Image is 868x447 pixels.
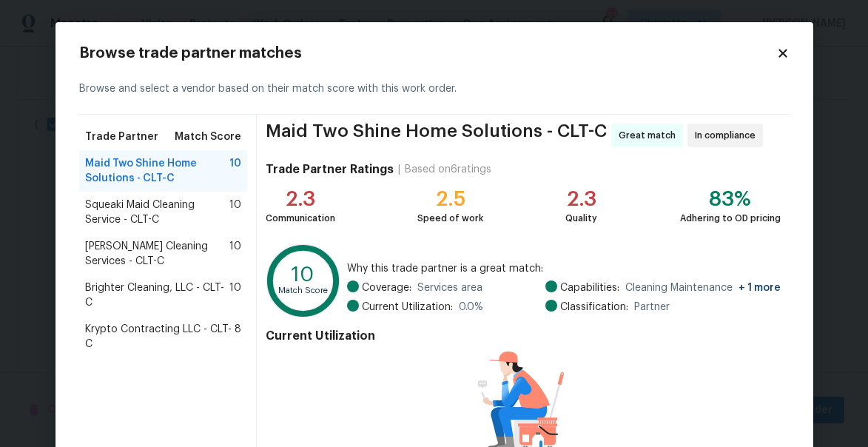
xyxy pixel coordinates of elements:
[292,264,315,285] text: 10
[279,286,329,295] text: Match Score
[266,192,335,206] div: 2.3
[417,192,483,206] div: 2.5
[347,261,781,276] span: Why this trade partner is a great match:
[85,198,230,227] span: Squeaki Maid Cleaning Service - CLT-C
[560,280,619,295] span: Capabilities:
[362,280,411,295] span: Coverage:
[235,322,241,352] span: 8
[560,300,628,315] span: Classification:
[266,124,607,147] span: Maid Two Shine Home Solutions - CLT-C
[362,300,453,315] span: Current Utilization:
[229,198,241,227] span: 10
[695,128,761,143] span: In compliance
[394,162,405,177] div: |
[85,156,230,186] span: Maid Two Shine Home Solutions - CLT-C
[85,280,230,310] span: Brighter Cleaning, LLC - CLT-C
[229,280,241,310] span: 10
[565,192,597,206] div: 2.3
[85,239,230,269] span: [PERSON_NAME] Cleaning Services - CLT-C
[405,162,491,177] div: Based on 6 ratings
[417,280,482,295] span: Services area
[634,300,670,315] span: Partner
[417,211,483,226] div: Speed of work
[85,322,235,352] span: Krypto Contracting LLC - CLT-C
[229,156,241,186] span: 10
[266,329,780,343] h4: Current Utilization
[625,280,781,295] span: Cleaning Maintenance
[619,128,682,143] span: Great match
[79,46,776,61] h2: Browse trade partner matches
[266,211,335,226] div: Communication
[565,211,597,226] div: Quality
[266,162,394,177] h4: Trade Partner Ratings
[79,64,790,115] div: Browse and select a vendor based on their match score with this work order.
[680,211,781,226] div: Adhering to OD pricing
[229,239,241,269] span: 10
[85,130,158,144] span: Trade Partner
[680,192,781,206] div: 83%
[459,300,483,315] span: 0.0 %
[175,130,241,144] span: Match Score
[739,283,781,293] span: + 1 more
